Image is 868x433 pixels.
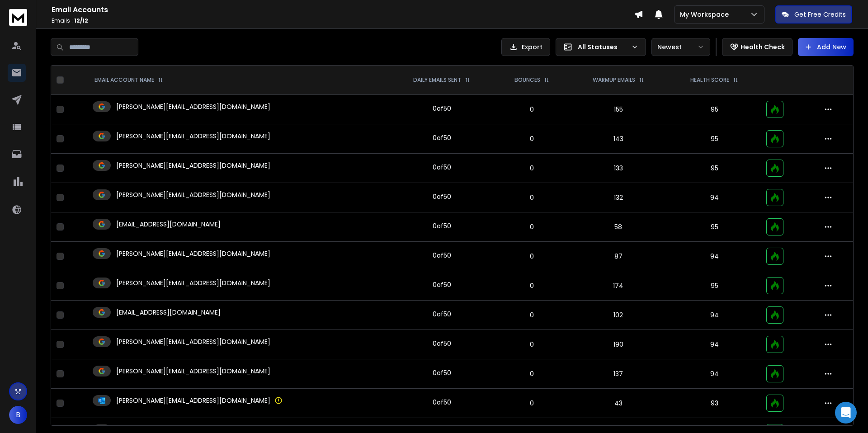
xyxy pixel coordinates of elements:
td: 102 [569,301,667,330]
td: 94 [668,183,761,212]
div: EMAIL ACCOUNT NAME [94,76,163,84]
p: [PERSON_NAME][EMAIL_ADDRESS][DOMAIN_NAME] [116,396,270,405]
p: 0 [500,281,563,290]
p: [PERSON_NAME][EMAIL_ADDRESS][DOMAIN_NAME] [116,367,270,376]
div: Open Intercom Messenger [835,402,857,424]
td: 95 [668,212,761,242]
td: 95 [668,124,761,154]
p: 0 [500,399,563,408]
p: My Workspace [680,10,732,19]
p: [PERSON_NAME][EMAIL_ADDRESS][DOMAIN_NAME] [116,249,270,258]
p: Health Check [741,42,785,52]
p: [PERSON_NAME][EMAIL_ADDRESS][DOMAIN_NAME] [116,278,270,287]
td: 155 [569,95,667,124]
td: 94 [668,301,761,330]
p: [PERSON_NAME][EMAIL_ADDRESS][DOMAIN_NAME] [116,190,270,199]
div: 0 of 50 [433,339,451,348]
button: Health Check [722,38,793,56]
p: HEALTH SCORE [690,76,729,84]
div: 0 of 50 [433,398,451,407]
p: [EMAIL_ADDRESS][DOMAIN_NAME] [116,220,221,229]
p: 0 [500,134,563,143]
div: 0 of 50 [433,104,451,113]
td: 43 [569,389,667,418]
p: 0 [500,193,563,202]
p: [PERSON_NAME][EMAIL_ADDRESS][DOMAIN_NAME] [116,337,270,346]
div: 0 of 50 [433,163,451,172]
td: 58 [569,212,667,242]
span: 12 / 12 [74,17,88,24]
td: 133 [569,154,667,183]
p: 0 [500,105,563,114]
p: BOUNCES [514,76,540,84]
p: 0 [500,369,563,378]
div: 0 of 50 [433,192,451,201]
p: [PERSON_NAME][EMAIL_ADDRESS][DOMAIN_NAME] [116,161,270,170]
td: 93 [668,389,761,418]
p: 0 [500,252,563,261]
td: 94 [668,359,761,389]
td: 174 [569,271,667,301]
p: All Statuses [578,42,627,52]
p: [EMAIL_ADDRESS][DOMAIN_NAME] [116,308,221,317]
div: 0 of 50 [433,280,451,289]
div: 0 of 50 [433,251,451,260]
p: 0 [500,164,563,173]
p: 0 [500,311,563,320]
button: Add New [798,38,854,56]
div: 0 of 50 [433,368,451,377]
div: 0 of 50 [433,310,451,319]
p: [PERSON_NAME][EMAIL_ADDRESS][DOMAIN_NAME] [116,102,270,111]
td: 95 [668,95,761,124]
p: WARMUP EMAILS [593,76,635,84]
p: [PERSON_NAME][EMAIL_ADDRESS][DOMAIN_NAME] [116,132,270,141]
td: 132 [569,183,667,212]
td: 94 [668,242,761,271]
p: 0 [500,340,563,349]
h1: Email Accounts [52,5,634,15]
button: Get Free Credits [775,5,852,24]
td: 143 [569,124,667,154]
td: 94 [668,330,761,359]
img: logo [9,9,27,26]
button: Export [501,38,550,56]
p: Emails : [52,17,634,24]
div: 0 of 50 [433,221,451,231]
td: 137 [569,359,667,389]
p: Get Free Credits [794,10,846,19]
div: 0 of 50 [433,133,451,142]
p: DAILY EMAILS SENT [413,76,461,84]
p: 0 [500,222,563,231]
button: Newest [651,38,710,56]
td: 95 [668,154,761,183]
td: 87 [569,242,667,271]
td: 95 [668,271,761,301]
td: 190 [569,330,667,359]
button: B [9,406,27,424]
